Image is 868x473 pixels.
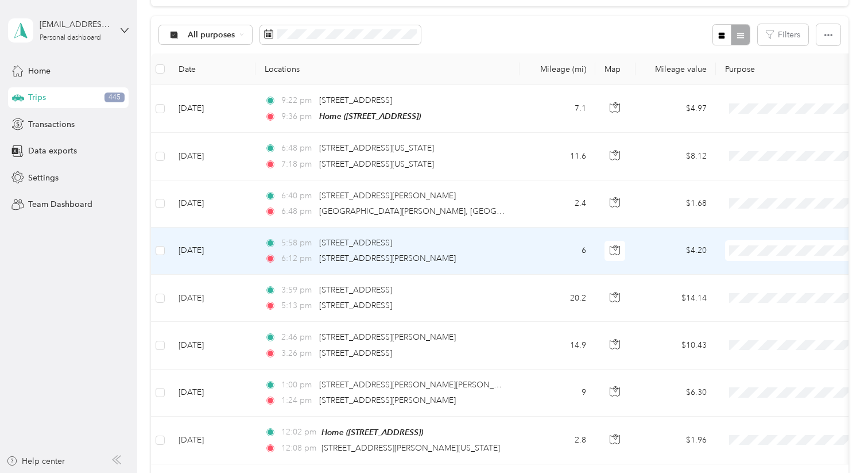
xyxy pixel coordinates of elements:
td: 6 [520,228,595,275]
span: Settings [28,172,59,184]
span: [STREET_ADDRESS][PERSON_NAME] [319,253,456,263]
span: [GEOGRAPHIC_DATA][PERSON_NAME], [GEOGRAPHIC_DATA], [GEOGRAPHIC_DATA] [319,206,640,216]
span: 6:48 pm [281,205,314,218]
span: [STREET_ADDRESS][PERSON_NAME] [319,332,456,342]
td: [DATE] [169,322,255,369]
span: 7:18 pm [281,158,314,171]
td: 7.1 [520,85,595,133]
td: [DATE] [169,275,255,322]
span: 9:22 pm [281,94,314,107]
th: Map [595,53,635,85]
span: 5:58 pm [281,237,314,249]
span: 2:46 pm [281,331,314,344]
span: Team Dashboard [28,198,92,210]
div: Personal dashboard [40,34,101,41]
td: $4.97 [635,85,716,133]
td: [DATE] [169,370,255,417]
span: [STREET_ADDRESS] [319,348,392,358]
span: All purposes [188,31,235,39]
span: [STREET_ADDRESS][PERSON_NAME] [319,191,456,201]
span: 6:40 pm [281,190,314,202]
span: 1:00 pm [281,379,314,391]
span: 5:13 pm [281,299,314,312]
iframe: Everlance-gr Chat Button Frame [804,409,868,473]
td: 20.2 [520,275,595,322]
td: $4.20 [635,228,716,275]
span: 3:59 pm [281,284,314,297]
span: [STREET_ADDRESS][US_STATE] [319,159,434,169]
span: [STREET_ADDRESS] [319,95,392,105]
span: 3:26 pm [281,347,314,360]
span: [STREET_ADDRESS][US_STATE] [319,143,434,153]
span: [STREET_ADDRESS] [319,238,392,248]
span: 445 [104,93,125,103]
button: Filters [758,24,808,45]
div: [EMAIL_ADDRESS][DOMAIN_NAME] [40,18,111,30]
button: Help center [6,455,65,467]
span: 6:48 pm [281,142,314,155]
th: Date [169,53,255,85]
th: Mileage value [635,53,716,85]
td: $1.68 [635,180,716,228]
td: $8.12 [635,133,716,180]
td: [DATE] [169,85,255,133]
td: $10.43 [635,322,716,369]
td: 9 [520,370,595,417]
th: Locations [255,53,520,85]
span: 9:36 pm [281,110,314,123]
span: 12:08 pm [281,442,316,455]
span: Home [28,65,51,77]
span: [STREET_ADDRESS][PERSON_NAME][US_STATE] [321,443,500,453]
td: 14.9 [520,322,595,369]
span: Transactions [28,118,75,130]
td: 11.6 [520,133,595,180]
td: 2.8 [520,417,595,464]
td: [DATE] [169,228,255,275]
span: [STREET_ADDRESS][PERSON_NAME][PERSON_NAME] [319,380,520,390]
td: [DATE] [169,133,255,180]
td: $1.96 [635,417,716,464]
td: [DATE] [169,180,255,228]
span: [STREET_ADDRESS] [319,301,392,310]
span: 1:24 pm [281,394,314,407]
td: [DATE] [169,417,255,464]
td: 2.4 [520,180,595,228]
span: 6:12 pm [281,252,314,265]
th: Mileage (mi) [520,53,595,85]
td: $6.30 [635,370,716,417]
span: 12:02 pm [281,426,316,439]
span: [STREET_ADDRESS] [319,285,392,295]
span: Data exports [28,145,77,157]
span: Home ([STREET_ADDRESS]) [321,428,423,437]
td: $14.14 [635,275,716,322]
span: [STREET_ADDRESS][PERSON_NAME] [319,395,456,405]
span: Home ([STREET_ADDRESS]) [319,111,421,121]
span: Trips [28,91,46,103]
